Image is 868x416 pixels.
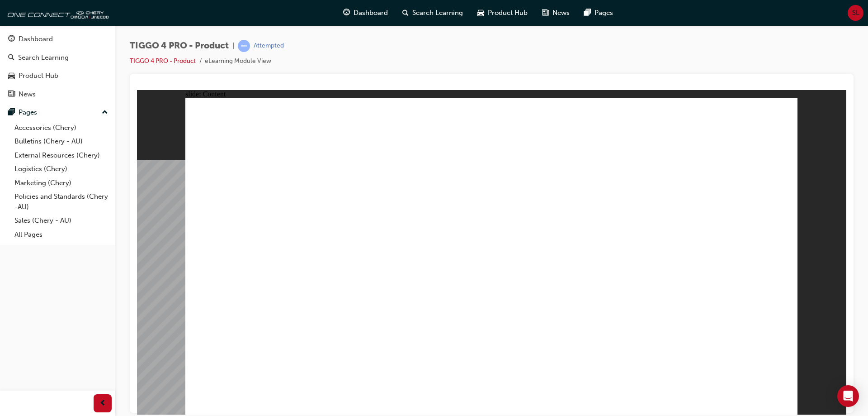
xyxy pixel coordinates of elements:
span: search-icon [402,7,409,19]
a: External Resources (Chery) [11,148,112,163]
button: Pages [4,104,112,121]
span: prev-icon [99,398,106,409]
a: All Pages [11,228,112,242]
a: search-iconSearch Learning [395,4,470,22]
span: Dashboard [354,8,388,18]
span: Pages [594,8,613,18]
span: News [552,8,570,18]
span: SL [852,8,859,18]
div: Search Learning [18,53,69,63]
span: news-icon [8,91,15,99]
li: eLearning Module View [205,56,271,67]
a: Product Hub [4,67,112,84]
span: news-icon [542,7,549,19]
a: car-iconProduct Hub [470,4,535,22]
a: Logistics (Chery) [11,162,112,176]
span: Search Learning [412,8,463,18]
div: Dashboard [19,34,53,44]
a: Sales (Chery - AU) [11,214,112,228]
div: Pages [19,107,37,118]
span: guage-icon [8,35,15,43]
div: Attempted [254,42,284,50]
span: up-icon [102,107,108,119]
a: Dashboard [4,31,112,48]
span: car-icon [8,72,15,80]
a: news-iconNews [535,4,577,22]
button: SL [848,5,863,21]
a: TIGGO 4 PRO - Product [130,57,196,65]
span: search-icon [8,54,14,62]
div: Open Intercom Messenger [837,385,859,407]
button: DashboardSearch LearningProduct HubNews [4,29,112,104]
span: learningRecordVerb_ATTEMPT-icon [238,40,250,52]
span: | [232,41,234,51]
a: Search Learning [4,49,112,66]
span: guage-icon [343,7,350,19]
span: TIGGO 4 PRO - Product [130,41,229,51]
span: pages-icon [584,7,591,19]
span: Product Hub [488,8,528,18]
a: Marketing (Chery) [11,176,112,190]
a: Bulletins (Chery - AU) [11,134,112,148]
img: oneconnect [5,4,108,22]
span: car-icon [477,7,484,19]
div: Product Hub [19,71,58,81]
a: Policies and Standards (Chery -AU) [11,190,112,214]
a: pages-iconPages [577,4,620,22]
a: News [4,86,112,103]
div: News [19,89,36,100]
span: pages-icon [8,109,15,117]
a: guage-iconDashboard [336,4,395,22]
a: Accessories (Chery) [11,121,112,135]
